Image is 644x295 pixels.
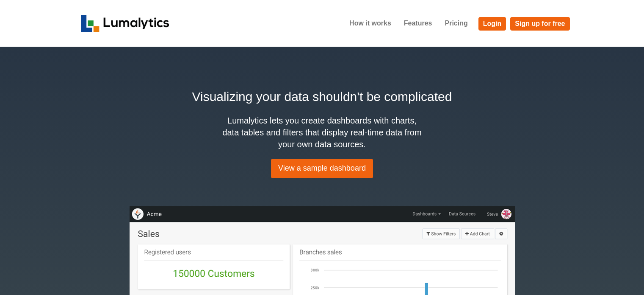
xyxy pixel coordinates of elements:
img: logo_v2-f34f87db3d4d9f5311d6c47995059ad6168825a3e1eb260e01c8041e89355404.png [81,15,169,32]
a: Sign up for free [510,17,569,31]
a: Login [478,17,506,31]
h4: Lumalytics lets you create dashboards with charts, data tables and filters that display real-time... [221,115,424,150]
a: Pricing [438,13,474,34]
h2: Visualizing your data shouldn't be complicated [81,87,564,106]
a: View a sample dashboard [271,159,373,178]
a: Features [398,13,439,34]
a: How it works [343,13,398,34]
